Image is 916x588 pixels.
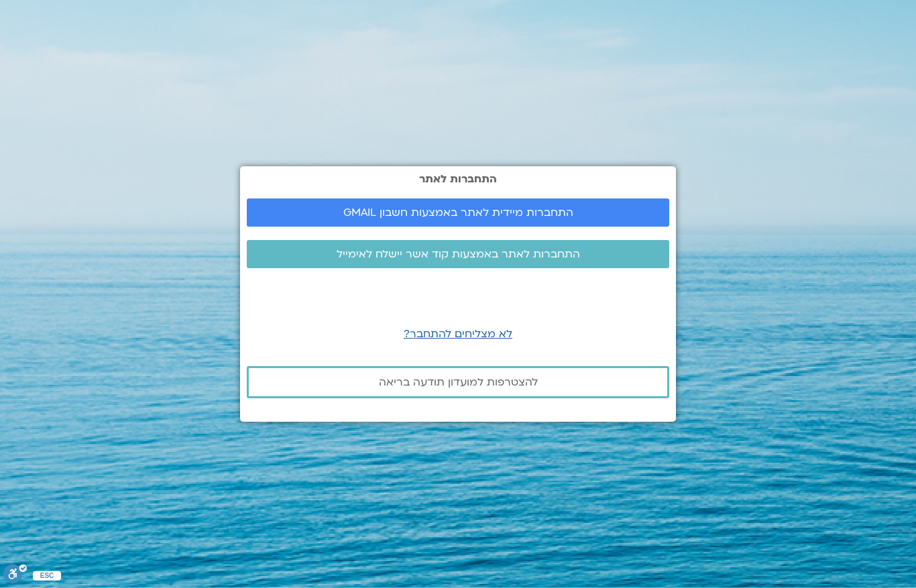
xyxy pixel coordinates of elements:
a: התחברות לאתר באמצעות קוד אשר יישלח לאימייל [247,240,669,268]
a: התחברות מיידית לאתר באמצעות חשבון GMAIL [247,198,669,227]
span: התחברות מיידית לאתר באמצעות חשבון GMAIL [343,207,573,219]
span: התחברות לאתר באמצעות קוד אשר יישלח לאימייל [337,248,580,260]
a: להצטרפות למועדון תודעה בריאה [247,366,669,398]
h2: התחברות לאתר [247,173,669,185]
span: להצטרפות למועדון תודעה בריאה [379,376,538,388]
a: לא מצליחים להתחבר? [404,327,512,341]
